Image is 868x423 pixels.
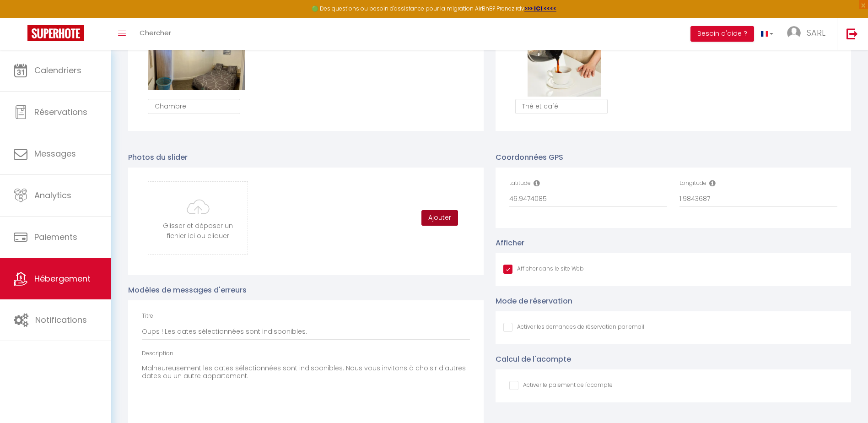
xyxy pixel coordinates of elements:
[780,18,837,50] a: ... SARL
[142,349,173,358] label: Description
[496,295,572,307] label: Mode de réservation
[34,148,76,159] span: Messages
[142,312,153,320] label: Titre
[496,152,563,163] label: Coordonnées GPS
[690,26,754,42] button: Besoin d'aide ?
[128,284,247,296] label: Modèles de messages d'erreurs
[421,210,458,226] button: Ajouter
[524,5,556,12] a: >>> ICI <<<<
[35,314,87,325] span: Notifications
[140,28,171,38] span: Chercher
[787,26,801,40] img: ...
[807,27,825,38] span: SARL
[34,273,91,284] span: Hébergement
[509,179,531,188] label: Latitude
[496,237,524,249] label: Afficher
[679,179,706,188] label: Longitude
[27,25,84,41] img: Super Booking
[496,353,571,365] label: Calcul de l'acompte
[34,65,81,76] span: Calendriers
[133,18,178,50] a: Chercher
[846,28,858,39] img: logout
[34,106,87,118] span: Réservations
[128,152,484,163] p: Photos du slider
[34,190,71,201] span: Analytics
[34,231,77,243] span: Paiements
